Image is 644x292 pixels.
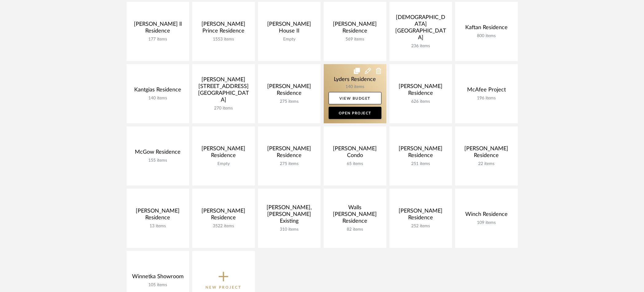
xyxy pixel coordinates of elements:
div: 569 items [329,37,381,42]
div: [PERSON_NAME] Residence [329,21,381,37]
div: 22 items [460,161,513,167]
div: 800 items [460,33,513,39]
div: 270 items [197,106,250,111]
a: Open Project [329,107,381,119]
div: McGow Residence [131,149,184,158]
div: [PERSON_NAME] Residence [263,145,316,161]
div: [PERSON_NAME] Residence [131,208,184,224]
a: View Budget [329,92,381,104]
div: 13 items [131,224,184,229]
div: Empty [197,161,250,167]
div: Walls [PERSON_NAME] Residence [329,204,381,227]
div: [PERSON_NAME] Residence [460,145,513,161]
div: 275 items [263,161,316,167]
div: 65 items [329,161,381,167]
div: 251 items [394,161,447,167]
div: 105 items [131,282,184,288]
div: [PERSON_NAME] Residence [197,145,250,161]
div: 3522 items [197,224,250,229]
div: 155 items [131,158,184,163]
div: [PERSON_NAME] Residence [394,145,447,161]
div: [PERSON_NAME] Residence [394,83,447,99]
div: Winch Residence [460,211,513,220]
div: 196 items [460,96,513,101]
div: Kantgias Residence [131,86,184,96]
div: Winnetka Showroom [131,273,184,282]
div: [PERSON_NAME], [PERSON_NAME] Existing [263,204,316,227]
div: [DEMOGRAPHIC_DATA] [GEOGRAPHIC_DATA] [394,14,447,44]
div: [PERSON_NAME] Residence [394,208,447,224]
div: [PERSON_NAME] [STREET_ADDRESS][GEOGRAPHIC_DATA] [197,76,250,106]
div: 626 items [394,99,447,104]
div: 140 items [131,96,184,101]
div: 82 items [329,227,381,232]
div: [PERSON_NAME] Condo [329,145,381,161]
div: 310 items [263,227,316,232]
div: 252 items [394,224,447,229]
div: McAfee Project [460,86,513,96]
div: Empty [263,37,316,42]
div: [PERSON_NAME] Residence [197,208,250,224]
div: 177 items [131,37,184,42]
div: [PERSON_NAME] Prince Residence [197,21,250,37]
div: 109 items [460,220,513,225]
div: [PERSON_NAME] Residence [263,83,316,99]
div: [PERSON_NAME] ll Residence [131,21,184,37]
div: 236 items [394,44,447,49]
p: New Project [205,284,241,290]
div: [PERSON_NAME] House II [263,21,316,37]
div: Kaftan Residence [460,24,513,33]
div: 275 items [263,99,316,104]
div: 1553 items [197,37,250,42]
